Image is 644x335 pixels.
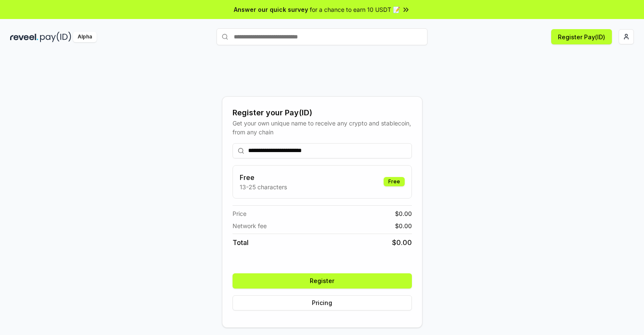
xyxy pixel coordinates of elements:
[395,221,412,230] span: $ 0.00
[233,237,249,248] span: Total
[233,221,267,230] span: Network fee
[233,119,412,136] div: Get your own unique name to receive any crypto and stablecoin, from any chain
[233,107,412,119] div: Register your Pay(ID)
[10,32,38,42] img: reveel_dark
[233,295,412,310] button: Pricing
[392,237,412,248] span: $ 0.00
[384,177,405,186] div: Free
[233,209,246,218] span: Price
[233,273,412,289] button: Register
[240,172,287,182] h3: Free
[40,32,71,42] img: pay_id
[73,32,97,42] div: Alpha
[234,5,308,14] span: Answer our quick survey
[551,29,612,44] button: Register Pay(ID)
[240,182,287,191] p: 13-25 characters
[310,5,400,14] span: for a chance to earn 10 USDT 📝
[395,209,412,218] span: $ 0.00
